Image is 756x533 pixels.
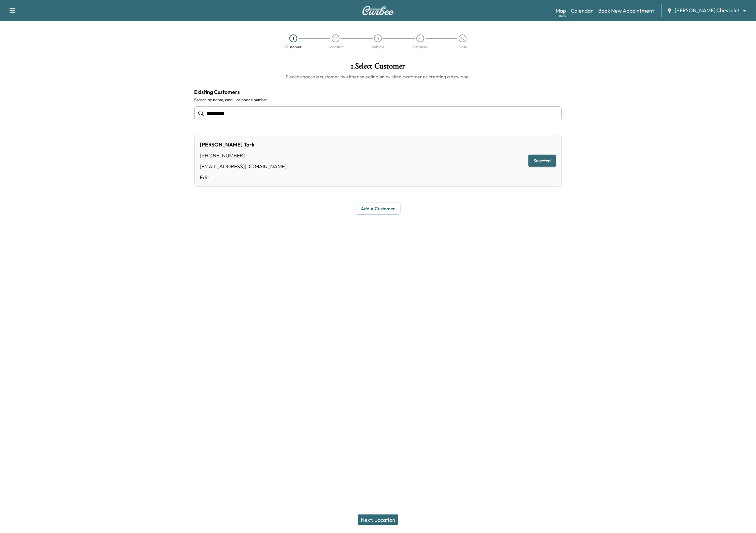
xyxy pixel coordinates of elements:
a: Calendar [571,7,593,15]
button: Next: Location [358,514,398,525]
div: Customer [285,45,302,49]
div: Services [413,45,428,49]
span: [PERSON_NAME] Chevrolet [675,7,740,14]
div: 1 [289,34,297,42]
h4: Existing Customers [194,88,562,96]
h6: Please choose a customer by either selecting an existing customer or creating a new one. [194,73,562,80]
a: Edit [200,173,287,181]
h1: 1 . Select Customer [194,62,562,73]
div: Beta [559,14,566,19]
div: Vehicle [372,45,384,49]
button: Selected [528,155,556,167]
div: 3 [374,34,382,42]
a: MapBeta [556,7,566,15]
div: 4 [416,34,424,42]
div: 5 [459,34,467,42]
div: Location [328,45,344,49]
label: Search by name, email, or phone number [194,97,562,102]
div: [PERSON_NAME] Tork [200,141,287,148]
div: [EMAIL_ADDRESS][DOMAIN_NAME] [200,162,287,170]
div: [PHONE_NUMBER] [200,151,287,159]
a: Book New Appointment [599,7,654,15]
img: Curbee Logo [362,6,394,15]
div: 2 [332,34,340,42]
button: Add a customer [356,203,400,215]
div: Date [458,45,467,49]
